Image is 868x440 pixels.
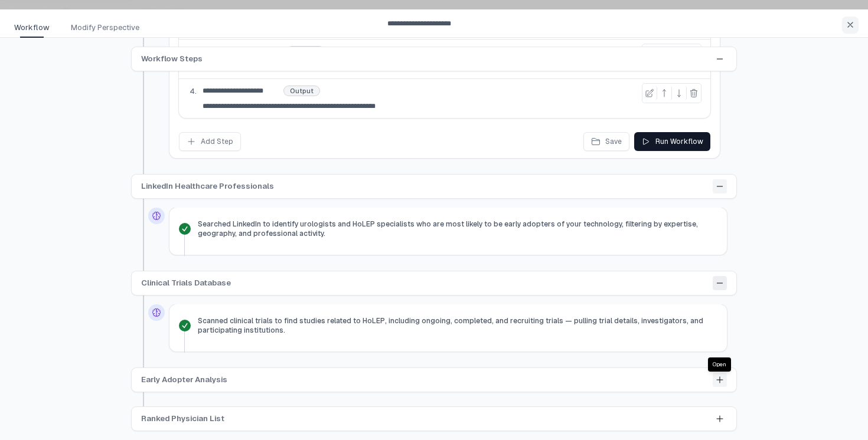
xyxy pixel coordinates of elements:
[71,22,139,34] span: Modify Perspective
[141,277,231,289] span: Clinical Trials Database
[64,22,154,38] a: Modify Perspective
[141,53,203,65] span: Workflow Steps
[591,137,622,146] div: Save
[141,180,274,192] span: LinkedIn Healthcare Professionals
[284,86,319,96] div: Output
[141,374,227,386] span: Early Adopter Analysis
[7,22,64,38] a: Workflow
[141,413,224,425] span: Ranked Physician List
[634,132,710,151] button: Run Workflow
[179,132,241,151] button: Add Step
[287,47,324,56] div: Process
[641,137,703,146] div: Run Workflow
[190,87,197,96] span: 4.
[198,219,717,238] span: Searched LinkedIn to identify urologists and HoLEP specialists who are most likely to be early ad...
[187,137,233,146] div: Add Step
[583,132,629,151] button: Save
[14,22,50,34] span: Workflow
[198,316,717,335] span: Scanned clinical trials to find studies related to HoLEP, including ongoing, completed, and recru...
